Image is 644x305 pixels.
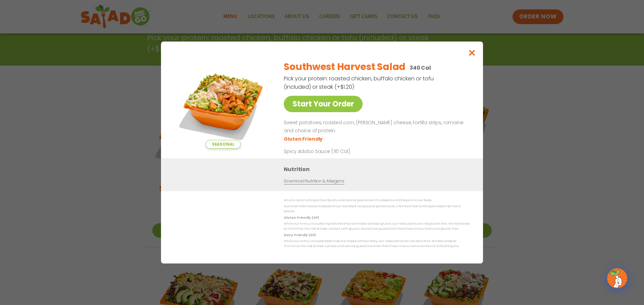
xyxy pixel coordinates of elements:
[284,96,363,112] a: Start Your Order
[206,140,241,149] span: Seasonal
[284,148,408,155] p: Spicy Adobo Sauce (110 Cal)
[284,233,315,237] strong: Dairy Friendly (DF)
[284,119,467,135] p: Sweet potatoes, roasted corn, [PERSON_NAME] cheese, tortilla strips, romaine and choice of protein.
[608,269,627,288] img: wpChatIcon
[284,165,473,173] h3: Nutrition
[284,204,470,214] p: Nutrition information is based on our standard recipes and portion sizes. Click Nutrition & Aller...
[284,74,435,91] p: Pick your protein: roasted chicken, buffalo chicken or tofu (included) or steak (+$1.20)
[284,198,470,203] p: We are not an allergen free facility and cannot guarantee the absence of allergens in our foods.
[284,239,470,249] p: While our menu includes foods that are made without dairy, our restaurants are not dairy free. We...
[284,178,344,184] a: Download Nutrition & Allergens
[284,216,319,220] strong: Gluten Friendly (GF)
[284,221,470,232] p: While our menu includes ingredients that are made without gluten, our restaurants are not gluten ...
[461,42,483,64] button: Close modal
[176,55,270,149] img: Featured product photo for Southwest Harvest Salad
[410,64,431,72] p: 340 Cal
[284,60,406,74] h2: Southwest Harvest Salad
[284,136,324,143] li: Gluten Friendly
